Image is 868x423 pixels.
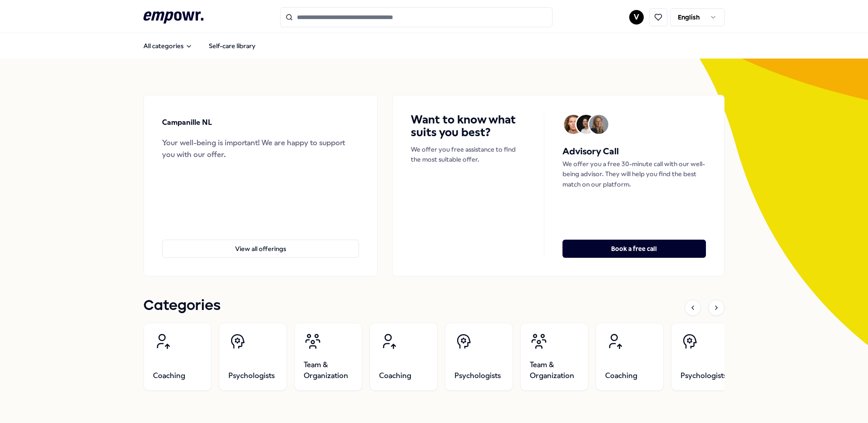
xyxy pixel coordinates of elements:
div: Your well-being is important! We are happy to support you with our offer. [162,137,359,160]
h4: Want to know what suits you best? [411,113,526,139]
p: We offer you a free 30-minute call with our well-being advisor. They will help you find the best ... [562,159,706,189]
a: Team & Organization [520,323,588,391]
a: Self-care library [202,37,263,55]
a: Team & Organization [294,323,362,391]
h1: Categories [143,295,221,317]
img: Avatar [589,115,608,134]
h5: Advisory Call [562,144,706,159]
img: Avatar [577,115,596,134]
a: Psychologists [671,323,739,391]
span: Coaching [605,370,637,381]
button: All categories [136,37,200,55]
nav: Main [136,37,263,55]
button: View all offerings [162,240,359,258]
a: Coaching [143,323,212,391]
p: We offer you free assistance to find the most suitable offer. [411,144,526,165]
span: Team & Organization [530,359,579,381]
span: Psychologists [454,370,501,381]
span: Coaching [153,370,185,381]
a: View all offerings [162,225,359,258]
span: Team & Organization [304,359,353,381]
a: Psychologists [219,323,287,391]
a: Coaching [370,323,438,391]
span: Psychologists [681,370,727,381]
span: Psychologists [228,370,275,381]
a: Psychologists [445,323,513,391]
button: V [629,10,644,25]
button: Book a free call [562,240,706,258]
span: Coaching [379,370,411,381]
a: Coaching [596,323,664,391]
p: Campanille NL [162,117,212,128]
img: Avatar [564,115,583,134]
input: Search for products, categories or subcategories [280,7,552,27]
